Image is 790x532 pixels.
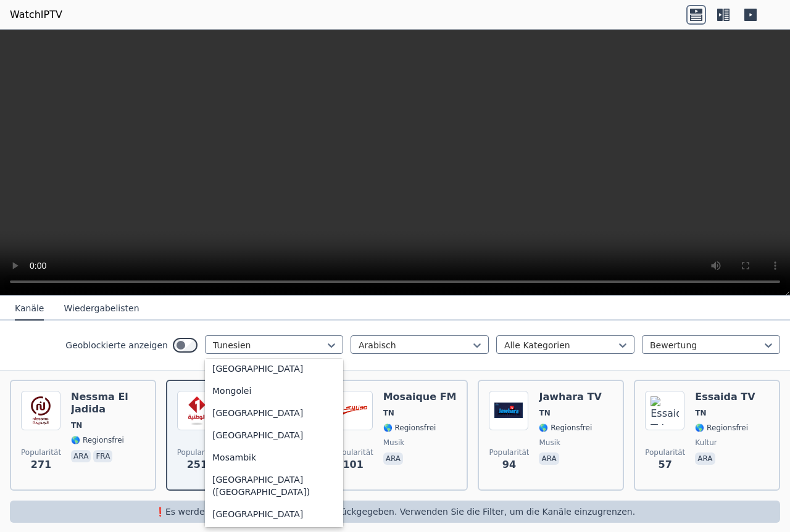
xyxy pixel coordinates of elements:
[73,452,88,460] font: ara
[697,454,712,463] font: ara
[10,9,62,20] font: WatchIPTV
[212,430,303,440] font: [GEOGRAPHIC_DATA]
[212,509,303,519] font: [GEOGRAPHIC_DATA]
[386,454,401,463] font: ara
[21,391,60,430] img: Nessma El Jadida
[96,452,110,460] font: fra
[212,452,256,462] font: Mosambik
[177,448,217,457] font: Popularität
[645,448,685,457] font: Popularität
[15,297,44,321] button: Kanäle
[502,459,516,470] font: 94
[695,409,706,417] font: TN
[539,424,592,432] font: 🌎 Regionsfrei
[539,409,550,417] font: TN
[539,391,601,403] font: Jawhara TV
[383,409,394,417] font: TN
[333,391,373,430] img: Mosaique FM
[64,303,139,313] font: Wiedergabelisten
[695,391,755,403] font: Essaida TV
[489,448,529,457] font: Popularität
[333,448,373,457] font: Popularität
[343,459,363,470] font: 101
[383,438,405,447] font: Musik
[212,475,310,497] font: [GEOGRAPHIC_DATA] ([GEOGRAPHIC_DATA])
[212,386,251,396] font: Mongolei
[645,391,684,430] img: Essaida TV
[383,391,457,403] font: Mosaique FM
[539,438,560,447] font: Musik
[177,391,217,430] img: El Watania 1
[489,391,528,430] img: Jawhara TV
[71,421,82,430] font: TN
[659,459,672,470] font: 57
[10,7,62,22] a: WatchIPTV
[71,436,124,444] font: 🌎 Regionsfrei
[695,438,717,447] font: Kultur
[541,454,556,463] font: ara
[187,459,207,470] font: 251
[64,297,139,321] button: Wiedergabelisten
[71,391,128,415] font: Nessma El Jadida
[21,448,61,457] font: Popularität
[695,424,748,432] font: 🌎 Regionsfrei
[31,459,51,470] font: 271
[155,507,635,517] font: ❗️Es werden nur die ersten 250 Kanäle zurückgegeben. Verwenden Sie die Filter, um die Kanäle einz...
[383,424,436,432] font: 🌎 Regionsfrei
[15,303,44,313] font: Kanäle
[212,408,303,418] font: [GEOGRAPHIC_DATA]
[65,340,168,350] font: Geoblockierte anzeigen
[212,364,303,374] font: [GEOGRAPHIC_DATA]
